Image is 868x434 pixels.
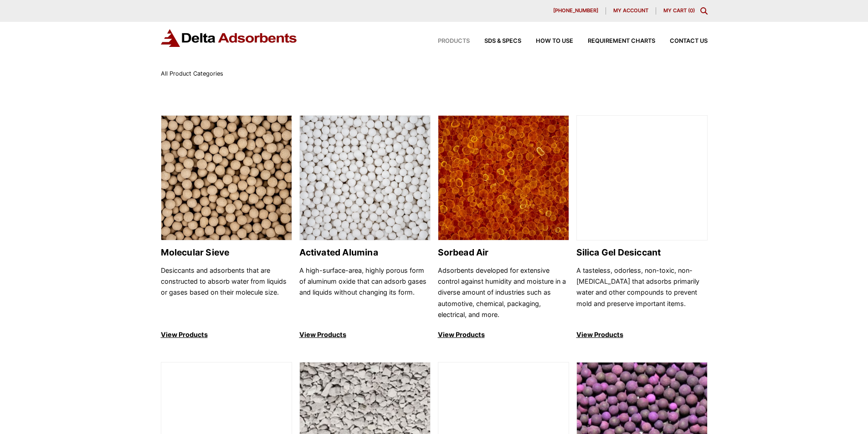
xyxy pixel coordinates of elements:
img: Sorbead Air [438,116,569,241]
a: Contact Us [655,38,708,44]
span: [PHONE_NUMBER] [553,8,598,13]
span: All Product Categories [161,70,223,77]
span: My account [613,8,648,13]
img: Molecular Sieve [161,116,292,241]
a: Requirement Charts [573,38,655,44]
a: Molecular Sieve Molecular Sieve Desiccants and adsorbents that are constructed to absorb water fr... [161,115,292,341]
span: Contact Us [670,38,708,44]
p: Adsorbents developed for extensive control against humidity and moisture in a diverse amount of i... [438,265,569,321]
p: View Products [438,329,569,340]
a: Sorbead Air Sorbead Air Adsorbents developed for extensive control against humidity and moisture ... [438,115,569,341]
p: A high-surface-area, highly porous form of aluminum oxide that can adsorb gases and liquids witho... [299,265,431,321]
a: My Cart (0) [663,7,695,14]
p: View Products [576,329,708,340]
p: View Products [161,329,292,340]
h2: Silica Gel Desiccant [576,247,708,258]
span: 0 [690,7,693,14]
p: View Products [299,329,431,340]
h2: Activated Alumina [299,247,431,258]
a: SDS & SPECS [470,38,521,44]
h2: Molecular Sieve [161,247,292,258]
a: Silica Gel Desiccant Silica Gel Desiccant A tasteless, odorless, non-toxic, non-[MEDICAL_DATA] th... [576,115,708,341]
a: [PHONE_NUMBER] [546,7,606,15]
p: Desiccants and adsorbents that are constructed to absorb water from liquids or gases based on the... [161,265,292,321]
span: How to Use [536,38,573,44]
span: Requirement Charts [588,38,655,44]
span: Products [438,38,470,44]
a: My account [606,7,656,15]
img: Silica Gel Desiccant [577,116,707,241]
a: Activated Alumina Activated Alumina A high-surface-area, highly porous form of aluminum oxide tha... [299,115,431,341]
img: Delta Adsorbents [161,29,298,47]
a: How to Use [521,38,573,44]
p: A tasteless, odorless, non-toxic, non-[MEDICAL_DATA] that adsorbs primarily water and other compo... [576,265,708,321]
h2: Sorbead Air [438,247,569,258]
a: Products [423,38,470,44]
div: Toggle Modal Content [700,7,708,15]
img: Activated Alumina [300,116,430,241]
span: SDS & SPECS [484,38,521,44]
